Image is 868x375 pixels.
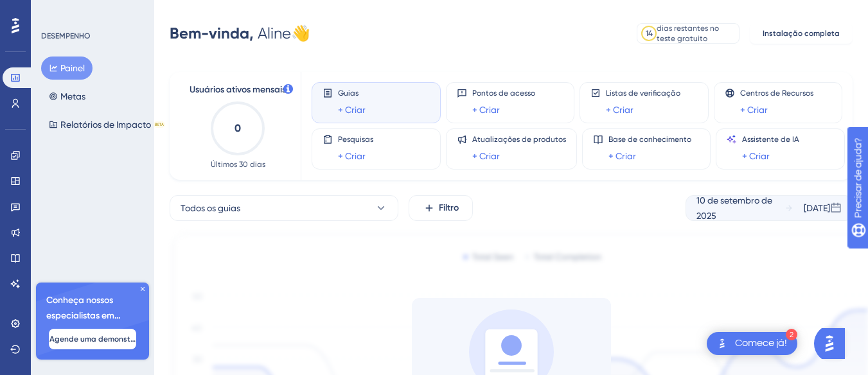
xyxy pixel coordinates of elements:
button: Agende uma demonstração [49,329,136,349]
button: Relatórios de ImpactoBETA [41,113,173,136]
font: 👋 [291,24,310,42]
font: + Criar [338,151,366,161]
font: DESEMPENHO [41,31,91,40]
font: Centros de Recursos [740,89,813,98]
font: + Criar [606,105,633,115]
font: Painel [60,63,85,73]
font: Bem-vinda, [170,24,254,42]
font: Agende uma demonstração [49,335,152,344]
font: Guias [338,89,359,98]
button: Instalação completa [750,23,853,44]
font: 2 [790,331,793,338]
button: Metas [41,85,93,108]
font: Últimos 30 dias [211,160,265,169]
font: Precisar de ajuda? [30,6,111,15]
font: 10 de setembro de 2025 [696,195,772,221]
img: imagem-do-lançador-texto-alternativo [714,336,730,351]
button: Painel [41,57,93,80]
font: + Criar [740,105,768,115]
font: + Criar [472,105,500,115]
font: Relatórios de Impacto [60,119,151,130]
font: Pesquisas [338,135,373,144]
font: [DATE] [804,203,830,213]
font: 14 [646,29,653,38]
font: Base de conhecimento [608,135,691,144]
font: + Criar [742,151,770,161]
font: Comece já! [735,338,787,348]
font: BETA [155,122,164,126]
font: Instalação completa [763,29,840,38]
font: Metas [60,91,85,101]
font: Pontos de acesso [472,89,535,98]
font: Usuários ativos mensais [190,84,286,95]
font: dias restantes no teste gratuito [657,24,719,43]
font: Filtro [439,202,459,213]
font: Atualizações de produtos [472,135,566,144]
font: + Criar [338,105,366,115]
font: + Criar [472,151,500,161]
text: 0 [235,122,241,134]
font: + Criar [608,151,636,161]
font: Aline [258,24,291,42]
iframe: Iniciador do Assistente de IA do UserGuiding [814,324,853,363]
button: Filtro [409,195,473,221]
font: Assistente de IA [742,135,799,144]
font: Todos os guias [181,203,240,213]
button: Todos os guias [170,195,398,221]
font: Conheça nossos especialistas em integração 🎧 [46,295,121,336]
div: Abra a lista de verificação Comece!, módulos restantes: 2 [707,332,797,355]
font: Listas de verificação [606,89,680,98]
